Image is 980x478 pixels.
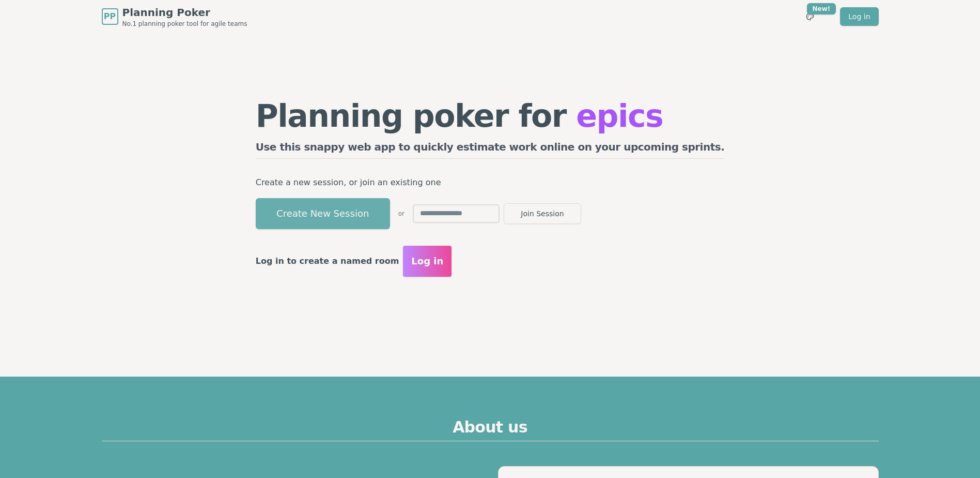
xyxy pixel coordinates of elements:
p: Log in to create a named room [256,254,399,268]
button: Create New Session [256,198,390,229]
button: Join Session [504,203,581,224]
h2: About us [102,418,879,441]
button: New! [801,7,819,26]
div: New! [807,3,836,14]
a: Log in [840,7,878,26]
p: Create a new session, or join an existing one [256,175,725,190]
h1: Planning poker for [256,100,725,131]
h2: Use this snappy web app to quickly estimate work online on your upcoming sprints. [256,140,725,159]
span: or [398,210,405,218]
button: Log in [403,246,452,277]
span: No.1 planning poker tool for agile teams [122,20,247,28]
span: PP [104,10,116,23]
span: epics [576,98,663,134]
span: Log in [411,254,443,268]
a: PPPlanning PokerNo.1 planning poker tool for agile teams [102,5,247,28]
span: Planning Poker [122,5,247,20]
